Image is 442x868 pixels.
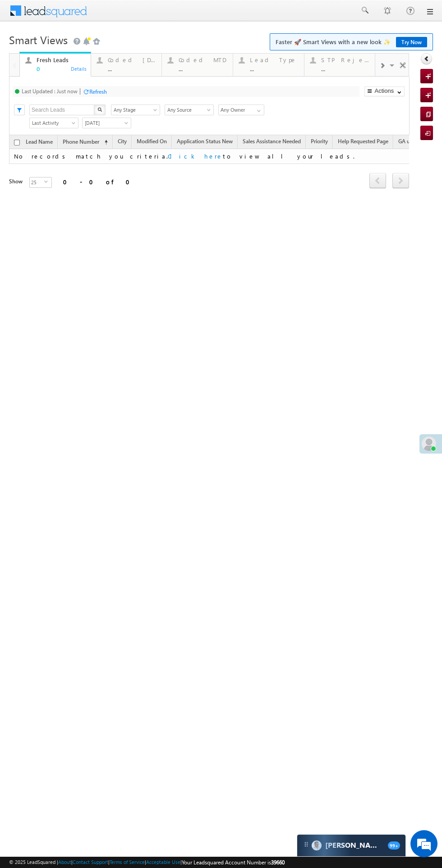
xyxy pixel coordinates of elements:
span: [DATE] [83,119,128,127]
a: City [113,136,131,148]
span: Last Activity [30,119,75,127]
span: Modified On [137,138,167,145]
a: prev [369,174,386,188]
span: 25 [30,177,44,187]
span: next [392,173,409,188]
input: Search Leads [29,105,95,115]
a: Try Now [396,37,427,47]
a: Lead Name [21,137,57,149]
a: Click here [168,152,223,160]
a: Any Source [165,105,214,115]
div: ... [179,65,227,72]
a: Contact Support [73,859,108,865]
span: Smart Views [9,32,68,47]
div: Show [9,177,22,186]
span: Priority [311,138,328,145]
input: Type to Search [218,105,264,115]
a: GA user agent [394,136,436,148]
div: Coded [DATE] [108,56,157,64]
span: GA user agent [398,138,432,145]
div: Fresh Leads [37,56,85,64]
span: Phone Number [63,138,99,145]
div: ... [321,65,370,72]
a: next [392,174,409,188]
a: Acceptable Use [146,859,180,865]
div: Lead Stage Filter [111,104,160,115]
a: [DATE] [82,118,131,128]
a: Lead Type... [233,54,304,76]
a: Priority [306,136,332,148]
div: 0 [37,65,85,72]
a: STP Rejection Reason... [304,54,376,76]
span: select [44,180,51,184]
span: Faster 🚀 Smart Views with a new look ✨ [276,37,427,46]
div: Details [70,64,87,73]
span: Help Requested Page [338,138,388,145]
a: Help Requested Page [333,136,393,148]
img: Search [97,107,102,112]
div: ... [108,65,157,72]
div: ... [250,65,299,72]
span: Any Stage [111,106,157,114]
a: Coded MTD... [161,54,233,76]
span: (sorted ascending) [101,139,108,146]
div: STP Rejection Reason [321,56,370,64]
div: Refresh [89,88,107,95]
div: Lead Source Filter [165,104,214,115]
img: carter-drag [303,841,310,848]
div: carter-dragCarter[PERSON_NAME]99+ [297,834,406,857]
a: Modified On [132,136,171,148]
a: Terms of Service [110,859,145,865]
span: © 2025 LeadSquared | | | | | [9,858,285,867]
span: Application Status New [177,138,233,145]
a: About [58,859,71,865]
a: Sales Assistance Needed [238,136,305,148]
span: 99+ [388,841,400,850]
div: Coded MTD [179,56,227,64]
span: Your Leadsquared Account Number is [182,859,285,866]
div: Last Updated : Just now [22,88,78,95]
span: prev [369,173,386,188]
div: 0 - 0 of 0 [63,177,135,187]
a: Fresh Leads0Details [19,52,91,77]
span: Any Source [165,106,211,114]
a: Any Stage [111,105,160,115]
a: Coded [DATE]... [91,54,162,76]
button: Actions [364,86,405,96]
a: Phone Number (sorted ascending) [58,136,112,148]
span: Sales Assistance Needed [243,138,301,145]
input: Check all records [14,140,20,145]
div: Lead Type [250,56,299,64]
span: City [118,138,127,145]
a: Application Status New [172,136,237,148]
div: Owner Filter [218,104,263,115]
span: 39660 [271,859,285,866]
a: Last Activity [29,118,78,128]
a: Show All Items [252,105,263,114]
